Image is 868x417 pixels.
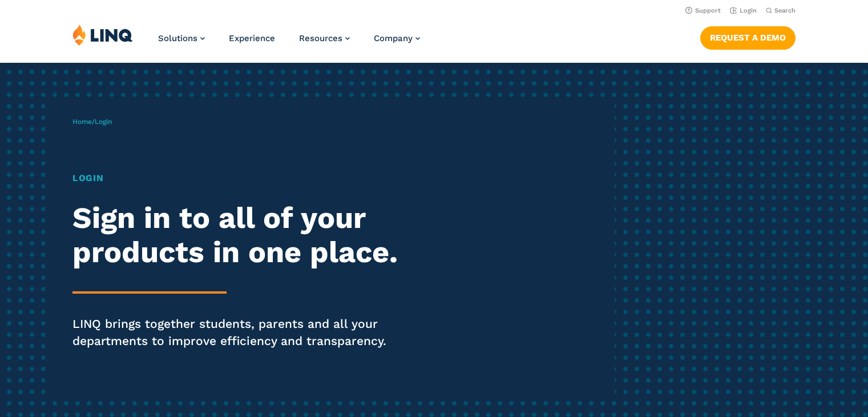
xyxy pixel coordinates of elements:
a: Home [72,118,92,126]
h2: Sign in to all of your products in one place. [72,201,407,270]
span: Login [95,118,112,126]
h1: Login [72,171,407,185]
button: Open Search Bar [766,6,796,15]
a: Resources [299,33,350,43]
a: Login [730,7,757,14]
nav: Button Navigation [700,24,796,49]
a: Experience [229,33,275,43]
a: Support [685,7,721,14]
nav: Primary Navigation [158,24,420,62]
span: Search [774,7,796,14]
a: Solutions [158,33,205,43]
span: Company [374,33,413,43]
a: Company [374,33,420,43]
span: Solutions [158,33,197,43]
a: Request a Demo [700,26,796,49]
span: Resources [299,33,342,43]
span: / [72,118,112,126]
p: LINQ brings together students, parents and all your departments to improve efficiency and transpa... [72,315,407,350]
img: LINQ | K‑12 Software [72,24,133,46]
